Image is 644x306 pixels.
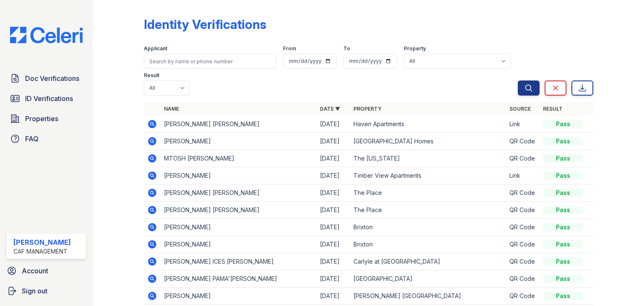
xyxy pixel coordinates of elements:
div: CAF Management [13,247,71,256]
td: QR Code [506,202,540,219]
td: [PERSON_NAME] [161,219,317,236]
td: [DATE] [317,219,350,236]
td: [DATE] [317,133,350,150]
td: [DATE] [317,270,350,288]
td: [DATE] [317,167,350,184]
div: Pass [543,223,583,231]
span: ID Verifications [25,93,73,104]
td: QR Code [506,270,540,288]
td: The [US_STATE] [350,150,506,167]
a: Sign out [3,283,89,299]
td: [PERSON_NAME] PAMA'[PERSON_NAME] [161,270,317,288]
td: QR Code [506,150,540,167]
td: [DATE] [317,202,350,219]
td: QR Code [506,288,540,305]
span: Sign out [22,286,47,296]
span: Account [22,266,48,276]
td: Brixton [350,236,506,253]
td: [DATE] [317,116,350,133]
td: Brixton [350,219,506,236]
a: Account [3,262,89,279]
div: Pass [543,171,583,180]
td: [GEOGRAPHIC_DATA] [350,270,506,288]
a: Result [543,106,563,112]
span: Properties [25,114,58,124]
td: [PERSON_NAME] [PERSON_NAME] [161,202,317,219]
div: Identity Verifications [144,17,266,32]
td: [PERSON_NAME] [161,236,317,253]
label: To [343,45,350,52]
td: Link [506,116,540,133]
td: QR Code [506,236,540,253]
td: Haven Apartments [350,116,506,133]
td: [PERSON_NAME] ICES [PERSON_NAME] [161,253,317,270]
a: Properties [7,110,86,127]
td: [PERSON_NAME] [GEOGRAPHIC_DATA] [350,288,506,305]
td: [PERSON_NAME] [161,288,317,305]
td: [PERSON_NAME] [161,133,317,150]
td: Link [506,167,540,184]
div: Pass [543,206,583,214]
td: Timber View Apartments [350,167,506,184]
a: FAQ [7,130,86,147]
div: Pass [543,292,583,300]
td: [GEOGRAPHIC_DATA] Homes [350,133,506,150]
td: QR Code [506,253,540,270]
td: [DATE] [317,150,350,167]
div: Pass [543,154,583,163]
td: [PERSON_NAME] [PERSON_NAME] [161,116,317,133]
td: The Place [350,184,506,202]
td: QR Code [506,133,540,150]
a: Date ▼ [320,106,340,112]
div: Pass [543,257,583,266]
td: QR Code [506,219,540,236]
span: Doc Verifications [25,73,79,83]
label: From [283,45,296,52]
td: [DATE] [317,288,350,305]
td: QR Code [506,184,540,202]
td: MTOSH [PERSON_NAME] [161,150,317,167]
label: Applicant [144,45,167,52]
div: Pass [543,275,583,283]
td: [DATE] [317,236,350,253]
td: [PERSON_NAME] [PERSON_NAME] [161,184,317,202]
a: Source [509,106,531,112]
td: [DATE] [317,184,350,202]
label: Result [144,72,159,79]
td: [DATE] [317,253,350,270]
input: Search by name or phone number [144,54,276,69]
div: Pass [543,189,583,197]
a: Name [164,106,179,112]
div: Pass [543,120,583,128]
span: FAQ [25,134,39,144]
td: The Place [350,202,506,219]
a: ID Verifications [7,90,86,107]
td: Carlyle at [GEOGRAPHIC_DATA] [350,253,506,270]
a: Property [353,106,382,112]
img: CE_Logo_Blue-a8612792a0a2168367f1c8372b55b34899dd931a85d93a1a3d3e32e68fde9ad4.png [3,27,89,43]
div: Pass [543,137,583,145]
div: [PERSON_NAME] [13,237,71,247]
a: Doc Verifications [7,70,86,87]
td: [PERSON_NAME] [161,167,317,184]
label: Property [404,45,426,52]
div: Pass [543,240,583,249]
